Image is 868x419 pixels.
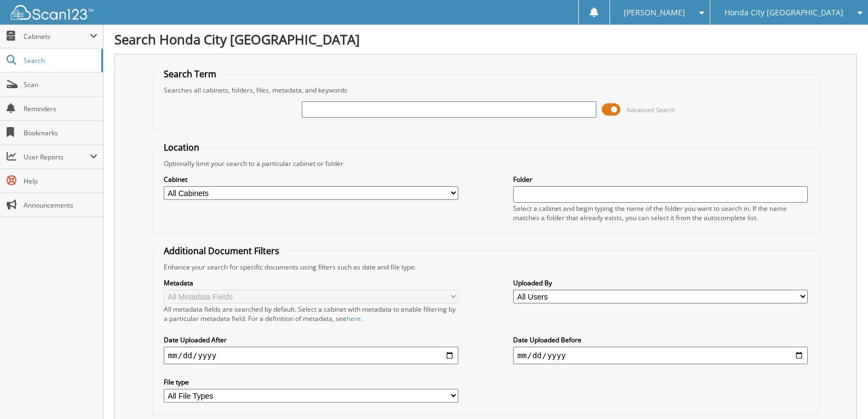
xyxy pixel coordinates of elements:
label: File type [164,377,458,387]
span: Advanced Search [626,106,675,114]
label: Cabinet [164,175,458,184]
img: scan123-logo-white.svg [11,5,93,20]
div: Optionally limit your search to a particular cabinet or folder [158,159,813,168]
iframe: Chat Widget [813,366,868,419]
input: end [513,347,808,364]
label: Date Uploaded After [164,335,458,345]
span: User Reports [24,152,90,162]
label: Uploaded By [513,278,808,288]
h1: Search Honda City [GEOGRAPHIC_DATA] [114,30,857,48]
legend: Additional Document Filters [158,245,285,257]
span: Announcements [24,200,97,210]
div: Enhance your search for specific documents using filters such as date and file type. [158,262,813,272]
input: start [164,347,458,364]
a: here [347,314,361,323]
span: Scan [24,80,97,89]
span: Bookmarks [24,128,97,137]
div: Searches all cabinets, folders, files, metadata, and keywords [158,85,813,95]
span: Cabinets [24,32,90,41]
label: Metadata [164,278,458,288]
label: Folder [513,175,808,184]
div: All metadata fields are searched by default. Select a cabinet with metadata to enable filtering b... [164,305,458,323]
span: Search [24,56,96,65]
span: Reminders [24,104,97,113]
div: Select a cabinet and begin typing the name of the folder you want to search in. If the name match... [513,204,808,222]
legend: Location [158,141,205,153]
span: [PERSON_NAME] [624,9,685,16]
label: Date Uploaded Before [513,335,808,345]
legend: Search Term [158,68,222,80]
span: Honda City [GEOGRAPHIC_DATA] [725,9,843,16]
span: Help [24,176,97,186]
